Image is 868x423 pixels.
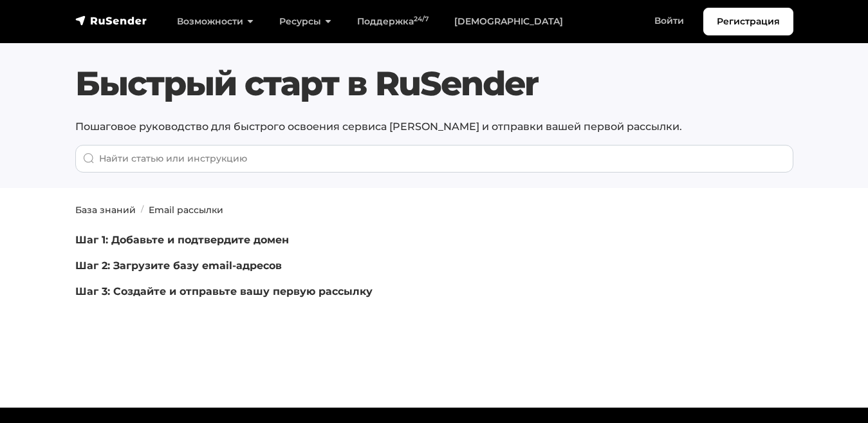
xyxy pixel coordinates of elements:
a: Ресурсы [266,8,344,35]
img: RuSender [75,14,147,27]
a: Email рассылки [149,204,223,216]
input: When autocomplete results are available use up and down arrows to review and enter to go to the d... [75,145,793,173]
h1: Быстрый старт в RuSender [75,64,793,104]
a: Шаг 3: Создайте и отправьте вашу первую рассылку [75,285,373,297]
a: [DEMOGRAPHIC_DATA] [441,8,576,35]
a: Поддержка24/7 [344,8,441,35]
img: Поиск [83,153,95,164]
p: Пошаговое руководство для быстрого освоения сервиса [PERSON_NAME] и отправки вашей первой рассылки. [75,119,793,135]
a: Войти [642,8,697,34]
a: Шаг 2: Загрузите базу email-адресов [75,259,282,272]
a: Регистрация [703,8,793,35]
a: Шаг 1: Добавьте и подтвердите домен [75,234,289,246]
a: Возможности [164,8,266,35]
a: База знаний [75,204,136,216]
sup: 24/7 [414,15,429,23]
nav: breadcrumb [68,203,801,217]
